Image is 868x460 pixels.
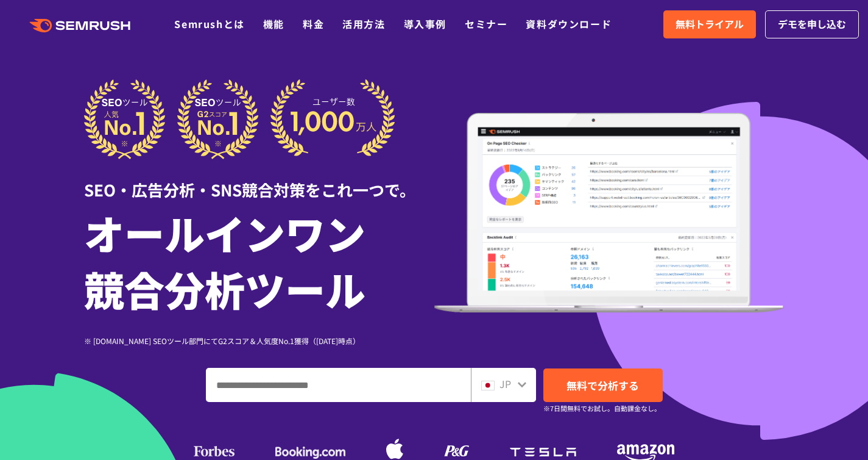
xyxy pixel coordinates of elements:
a: 資料ダウンロード [526,16,612,31]
a: 導入事例 [404,16,446,31]
a: 料金 [303,16,324,31]
a: 無料で分析する [543,368,663,402]
span: JP [499,376,511,391]
span: 無料トライアル [676,16,744,32]
span: 無料で分析する [566,378,639,393]
input: ドメイン、キーワードまたはURLを入力してください [206,368,470,401]
a: 機能 [263,16,284,31]
div: SEO・広告分析・SNS競合対策をこれ一つで。 [84,159,434,201]
div: ※ [DOMAIN_NAME] SEOツール部門にてG2スコア＆人気度No.1獲得（[DATE]時点） [84,335,434,347]
h1: オールインワン 競合分析ツール [84,204,434,317]
a: Semrushとは [174,16,244,31]
a: 無料トライアル [663,10,756,38]
span: デモを申し込む [778,16,846,32]
a: 活用方法 [342,16,385,31]
small: ※7日間無料でお試し。自動課金なし。 [543,403,661,414]
a: デモを申し込む [765,10,859,38]
a: セミナー [465,16,507,31]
